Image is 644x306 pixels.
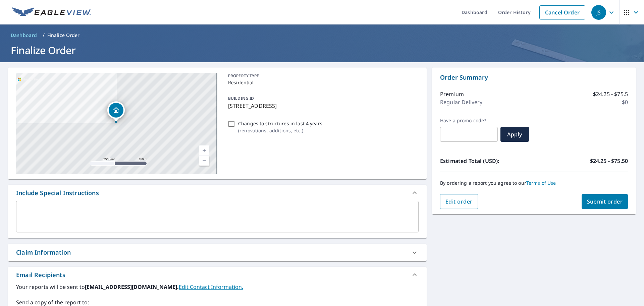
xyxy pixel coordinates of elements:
[445,198,473,205] span: Edit order
[593,90,628,98] p: $24.25 - $75.5
[16,270,65,279] div: Email Recipients
[440,98,482,106] p: Regular Delivery
[8,267,427,283] div: Email Recipients
[228,95,254,101] p: BUILDING ID
[8,43,636,57] h1: Finalize Order
[199,156,209,166] a: Current Level 17, Zoom Out
[440,157,534,165] p: Estimated Total (USD):
[16,188,99,198] div: Include Special Instructions
[228,102,416,110] p: [STREET_ADDRESS]
[539,5,585,19] a: Cancel Order
[47,32,80,39] p: Finalize Order
[16,248,71,257] div: Claim Information
[440,180,628,186] p: By ordering a report you agree to our
[506,131,524,138] span: Apply
[8,185,427,201] div: Include Special Instructions
[590,157,628,165] p: $24.25 - $75.50
[12,7,91,17] img: EV Logo
[43,31,45,39] li: /
[85,283,179,291] b: [EMAIL_ADDRESS][DOMAIN_NAME].
[440,194,478,209] button: Edit order
[179,283,243,291] a: EditContactInfo
[440,73,628,82] p: Order Summary
[16,283,419,291] label: Your reports will be sent to
[228,73,416,79] p: PROPERTY TYPE
[8,30,40,41] a: Dashboard
[587,198,623,205] span: Submit order
[526,180,556,186] a: Terms of Use
[582,194,628,209] button: Submit order
[11,32,37,39] span: Dashboard
[591,5,606,20] div: JS
[228,79,416,86] p: Residential
[238,120,322,127] p: Changes to structures in last 4 years
[199,145,209,156] a: Current Level 17, Zoom In
[500,127,529,142] button: Apply
[8,244,427,261] div: Claim Information
[8,30,636,41] nav: breadcrumb
[238,127,322,134] p: ( renovations, additions, etc. )
[440,90,464,98] p: Premium
[622,98,628,106] p: $0
[440,118,498,124] label: Have a promo code?
[107,101,125,122] div: Dropped pin, building 1, Residential property, 19184 Timber Pine Ln Orlando, FL 32833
